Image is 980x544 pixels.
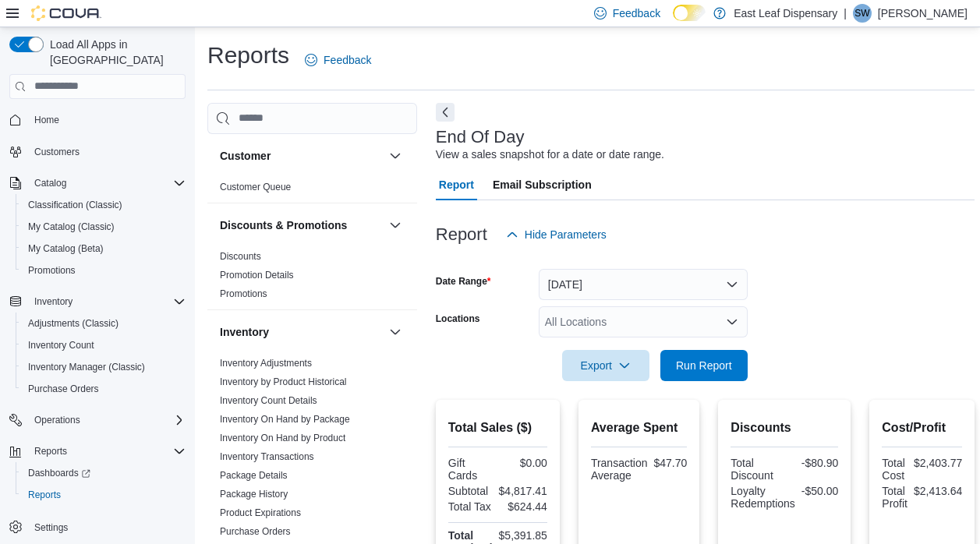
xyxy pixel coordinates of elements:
button: Adjustments (Classic) [16,313,192,334]
span: Feedback [613,5,660,21]
a: My Catalog (Beta) [22,239,110,258]
div: Total Cost [882,457,907,482]
span: Inventory Transactions [220,450,314,463]
a: My Catalog (Classic) [22,217,121,236]
label: Locations [436,313,480,325]
button: Operations [3,409,192,431]
a: Settings [28,518,74,537]
div: $2,403.77 [914,457,962,469]
div: $0.00 [501,457,547,469]
h3: Inventory [220,324,269,340]
a: Inventory Transactions [220,451,314,462]
div: $47.70 [654,457,688,469]
h2: Discounts [731,419,838,437]
button: [DATE] [539,269,748,300]
div: View a sales snapshot for a date or date range. [436,147,664,163]
button: Discounts & Promotions [220,217,383,233]
span: Inventory Count Details [220,394,317,407]
div: $2,413.64 [914,485,962,497]
button: Customer [220,148,383,164]
span: My Catalog (Beta) [28,242,104,255]
span: Email Subscription [493,169,592,200]
span: Report [439,169,474,200]
button: Purchase Orders [16,378,192,400]
span: Dashboards [28,467,90,479]
span: Dark Mode [673,21,674,22]
span: Reports [22,486,186,504]
span: Customers [34,146,80,158]
a: Home [28,111,65,129]
span: Inventory [28,292,186,311]
a: Package History [220,489,288,500]
button: Run Report [660,350,748,381]
a: Dashboards [16,462,192,484]
span: Operations [34,414,80,426]
button: My Catalog (Beta) [16,238,192,260]
button: Operations [28,411,87,429]
a: Inventory On Hand by Package [220,414,350,425]
button: Inventory [28,292,79,311]
span: Discounts [220,250,261,263]
span: Settings [28,517,186,536]
span: Purchase Orders [22,380,186,398]
div: Total Profit [882,485,907,510]
div: Sam Watkins [853,4,872,23]
button: Next [436,103,455,122]
span: Classification (Classic) [22,196,186,214]
a: Promotion Details [220,270,294,281]
span: Inventory Manager (Classic) [22,358,186,376]
button: Hide Parameters [500,219,613,250]
span: Inventory Count [28,339,94,351]
a: Inventory by Product Historical [220,376,347,387]
span: Run Report [676,358,732,373]
a: Classification (Classic) [22,196,129,214]
h2: Average Spent [591,419,687,437]
span: Product Expirations [220,507,301,519]
button: Reports [28,442,73,461]
span: Feedback [324,52,371,68]
span: Customers [28,142,186,161]
span: Catalog [28,174,186,193]
span: My Catalog (Beta) [22,239,186,258]
span: Inventory Adjustments [220,357,312,369]
button: Reports [3,440,192,462]
span: Operations [28,411,186,429]
span: Home [28,110,186,129]
button: Promotions [16,260,192,281]
span: Inventory by Product Historical [220,376,347,388]
span: Package History [220,488,288,500]
button: My Catalog (Classic) [16,216,192,238]
button: Customer [386,147,405,165]
a: Feedback [299,44,377,76]
span: Adjustments (Classic) [28,317,119,330]
button: Inventory [220,324,383,340]
span: Inventory On Hand by Product [220,432,345,444]
div: Total Discount [731,457,781,482]
button: Home [3,108,192,131]
button: Classification (Classic) [16,194,192,216]
div: Customer [207,178,417,203]
button: Inventory [3,291,192,313]
span: Purchase Orders [220,525,291,538]
a: Inventory Count [22,336,101,355]
span: Inventory [34,295,73,308]
h2: Total Sales ($) [448,419,547,437]
a: Promotions [220,288,267,299]
a: Product Expirations [220,507,301,518]
div: -$80.90 [787,457,838,469]
img: Cova [31,5,101,21]
span: SW [854,4,869,23]
a: Inventory Adjustments [220,358,312,369]
div: Gift Cards [448,457,495,482]
div: Subtotal [448,485,493,497]
h3: Discounts & Promotions [220,217,347,233]
span: Reports [34,445,67,457]
span: Package Details [220,469,288,482]
button: Catalog [3,172,192,194]
span: Inventory Count [22,336,186,355]
span: Customer Queue [220,181,291,193]
label: Date Range [436,275,491,288]
h3: End Of Day [436,128,525,147]
a: Package Details [220,470,288,481]
span: Promotions [28,264,76,277]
